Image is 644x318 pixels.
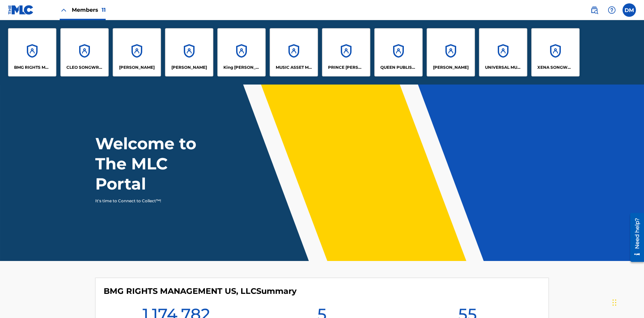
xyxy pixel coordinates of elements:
div: Drag [612,293,616,313]
img: help [608,6,616,14]
h4: BMG RIGHTS MANAGEMENT US, LLC [104,286,297,296]
a: AccountsKing [PERSON_NAME] [217,28,266,76]
img: search [590,6,598,14]
iframe: Chat Widget [610,286,644,318]
span: 11 [102,7,106,13]
p: King McTesterson [223,64,260,70]
a: AccountsPRINCE [PERSON_NAME] [322,28,370,76]
a: AccountsCLEO SONGWRITER [60,28,109,76]
a: Accounts[PERSON_NAME] [427,28,475,76]
p: RONALD MCTESTERSON [433,64,469,70]
p: ELVIS COSTELLO [119,64,155,70]
p: CLEO SONGWRITER [66,64,103,70]
p: XENA SONGWRITER [537,64,574,70]
p: BMG RIGHTS MANAGEMENT US, LLC [14,64,51,70]
img: MLC Logo [8,5,34,15]
p: It's time to Connect to Collect™! [95,198,212,204]
p: PRINCE MCTESTERSON [328,64,365,70]
div: Help [605,3,619,17]
p: UNIVERSAL MUSIC PUB GROUP [485,64,522,70]
div: User Menu [623,3,636,17]
a: AccountsMUSIC ASSET MANAGEMENT (MAM) [270,28,318,76]
a: AccountsUNIVERSAL MUSIC PUB GROUP [479,28,527,76]
span: Members [72,6,106,14]
a: Public Search [588,3,601,17]
a: Accounts[PERSON_NAME] [165,28,213,76]
iframe: Resource Center [625,210,644,265]
a: Accounts[PERSON_NAME] [113,28,161,76]
img: Close [60,6,68,14]
a: AccountsQUEEN PUBLISHA [374,28,423,76]
p: EYAMA MCSINGER [171,64,207,70]
a: AccountsBMG RIGHTS MANAGEMENT US, LLC [8,28,56,76]
h1: Welcome to The MLC Portal [95,134,221,194]
p: QUEEN PUBLISHA [380,64,417,70]
p: MUSIC ASSET MANAGEMENT (MAM) [276,64,312,70]
a: AccountsXENA SONGWRITER [531,28,580,76]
